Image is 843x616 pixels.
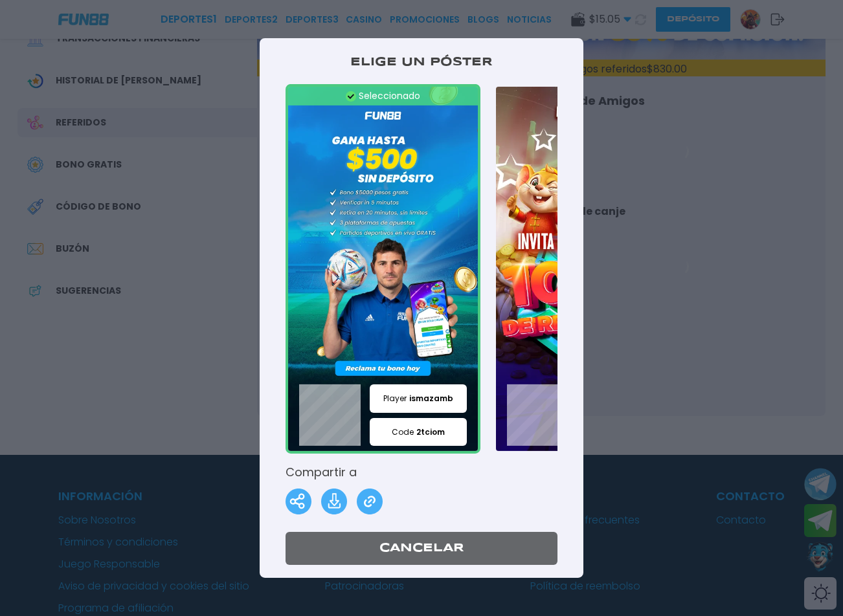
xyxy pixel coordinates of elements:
[286,463,557,481] p: Compartir a
[286,84,480,454] img: /assets/poster_1-9563f904.webp
[288,87,478,105] div: Seleccionado
[357,489,383,514] img: Share Link
[286,489,311,514] img: Share
[493,84,688,454] img: /assets/poster_2-3138f731.webp
[286,532,557,565] button: Cancelar
[370,384,467,412] p: Player
[416,426,445,437] span: 2tciom
[321,489,347,514] img: Download
[286,54,557,71] p: Elige un póster
[409,393,453,404] span: ismazamb
[370,418,467,446] p: Code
